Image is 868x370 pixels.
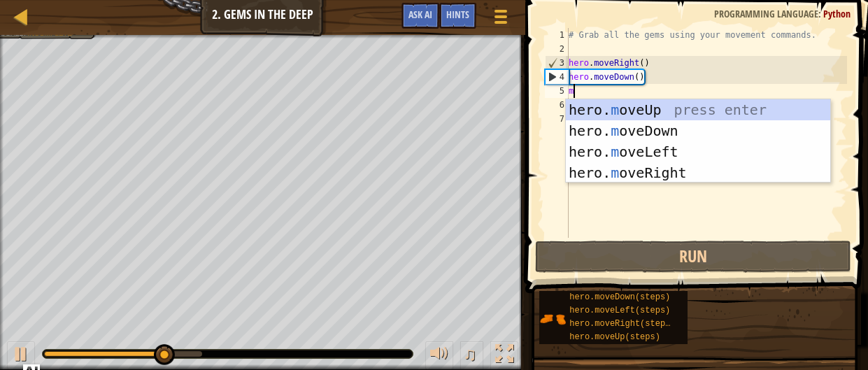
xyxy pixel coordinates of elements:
button: Ask AI [401,3,439,29]
div: 4 [546,70,569,84]
div: 6 [545,98,569,112]
button: Adjust volume [425,341,453,370]
span: : [818,7,823,20]
div: 1 [545,28,569,42]
img: portrait.png [539,306,566,332]
button: ♫ [460,341,484,370]
button: Toggle fullscreen [490,341,518,370]
span: hero.moveLeft(steps) [569,306,670,315]
span: Hints [446,8,469,21]
span: hero.moveRight(steps) [569,319,675,329]
div: 7 [545,112,569,126]
span: hero.moveDown(steps) [569,292,670,302]
button: Run [535,241,851,273]
div: 3 [546,56,569,70]
div: 2 [545,42,569,56]
span: ♫ [463,343,477,364]
button: Show game menu [483,3,518,36]
span: Ask AI [408,8,432,21]
div: 5 [545,84,569,98]
span: Programming language [714,7,818,20]
span: Python [823,7,851,20]
span: hero.moveUp(steps) [569,332,660,342]
button: Ctrl + P: Play [7,341,35,370]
